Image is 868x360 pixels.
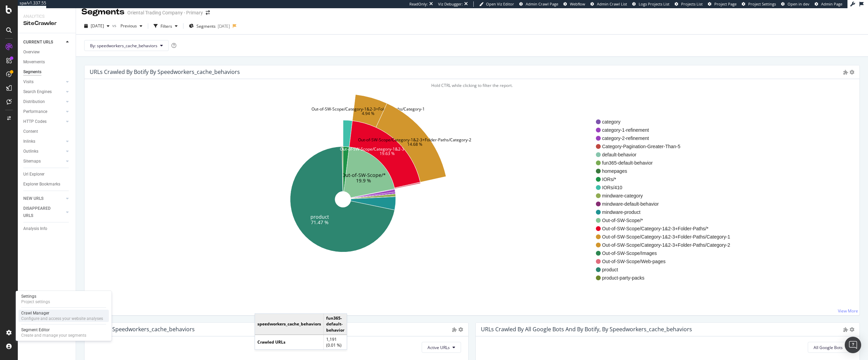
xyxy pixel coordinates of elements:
div: Configure and access your website analyses [21,316,103,321]
text: Out-of-SW-Scope/Category-1&2-3+Folder-Paths/Category-2 [358,137,471,143]
span: Logs Projects List [639,1,669,7]
a: Logs Projects List [632,1,669,7]
a: Movements [23,59,71,66]
div: ReadOnly: [409,1,428,7]
div: Content [23,128,38,135]
button: By: speedworkers_cache_behaviors [84,40,169,51]
span: vs [112,23,118,28]
a: NEW URLS [23,195,64,202]
span: Open in dev [788,1,809,7]
a: Open Viz Editor [479,1,514,7]
span: Out-of-SW-Scope/Category-1&2-3+Folder-Paths/* [602,225,730,232]
a: Performance [23,108,64,115]
span: fun365-default-behavior [602,159,730,166]
div: Oriental Trading Company - Primary [127,9,203,16]
h4: URLs Crawled by All Google Bots and by Botify, by speedworkers_cache_behaviors [481,325,692,334]
a: Distribution [23,98,64,105]
a: Admin Crawl Page [519,1,558,7]
div: Analytics [23,14,70,20]
text: 19.63 % [380,150,395,156]
span: Previous [118,23,137,29]
div: Create and manage your segments [21,333,86,338]
a: Content [23,128,71,135]
td: Crawled URLs [255,335,324,349]
a: Outlinks [23,148,64,155]
span: Hold CTRL while clicking to filter the report. [431,82,513,88]
text: 14.68 % [407,141,422,147]
div: Distribution [23,98,45,105]
button: Filters [151,21,180,31]
a: Open in dev [781,1,809,7]
span: By: speedworkers_cache_behaviors [90,43,157,49]
span: mindware-category [602,192,730,199]
div: Explorer Bookmarks [23,181,60,188]
span: homepages [602,168,730,175]
a: Segments [23,68,71,76]
i: Options [458,327,463,332]
div: [DATE] [218,23,230,29]
i: Admin [843,70,848,75]
a: Explorer Bookmarks [23,181,71,188]
text: product [310,214,329,220]
span: Out-of-SW-Scope/Web-pages [602,258,730,265]
div: Inlinks [23,138,35,145]
i: Options [850,327,854,332]
div: Outlinks [23,148,38,155]
span: Out-of-SW-Scope/Category-1&2-3+Folder-Paths/Category-1 [602,233,730,240]
a: Webflow [563,1,585,7]
h4: Visits by speedworkers_cache_behaviors [90,325,195,334]
span: IORs/* [602,176,730,183]
div: CURRENT URLS [23,39,53,46]
div: SiteCrawler [23,20,70,27]
div: Segment Editor [21,327,86,333]
span: mindware-product [602,209,730,216]
span: product-party-packs [602,274,730,281]
td: 1,191 (0.01 %) [324,335,347,349]
a: Crawl ManagerConfigure and access your website analyses [18,310,109,322]
i: Admin [452,327,457,332]
span: Projects List [681,1,703,7]
div: Segments [81,6,125,18]
a: Search Engines [23,88,64,95]
a: Visits [23,78,64,86]
span: IORs/410 [602,184,730,191]
span: category-2-refinement [602,135,730,142]
a: CURRENT URLS [23,39,64,46]
text: Out-of-SW-Scope/* [342,172,386,178]
div: Project settings [21,299,50,305]
span: Active URLs [427,345,450,350]
div: Open Intercom Messenger [845,337,861,353]
span: Webflow [570,1,585,7]
div: Performance [23,108,47,115]
div: Search Engines [23,88,52,95]
text: 4.94 % [362,111,374,116]
a: Sitemaps [23,158,64,165]
button: All Google Bots [808,342,854,353]
span: 2025 Sep. 19th [91,23,104,29]
span: Out-of-SW-Scope/Images [602,250,730,257]
text: 19.9 % [356,177,371,184]
a: Segment EditorCreate and manage your segments [18,326,109,339]
a: DISAPPEARED URLS [23,205,64,219]
span: Admin Crawl Page [526,1,558,7]
span: mindware-default-behavior [602,201,730,207]
div: Segments [23,68,41,76]
span: All Google Bots [814,345,843,350]
a: Project Settings [742,1,776,7]
div: Crawl Manager [21,310,103,316]
div: NEW URLS [23,195,43,202]
div: HTTP Codes [23,118,47,125]
div: Url Explorer [23,171,44,178]
button: [DATE] [81,21,112,31]
a: Analysis Info [23,225,71,232]
div: Viz Debugger: [438,1,463,7]
span: category-1-refinement [602,127,730,133]
text: 71.47 % [311,219,329,226]
div: Visits [23,78,34,86]
i: Options [850,70,854,75]
a: Inlinks [23,138,64,145]
div: Analysis Info [23,225,47,232]
td: speedworkers_cache_behaviors [255,314,324,334]
a: Url Explorer [23,171,71,178]
a: View More [838,308,858,314]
